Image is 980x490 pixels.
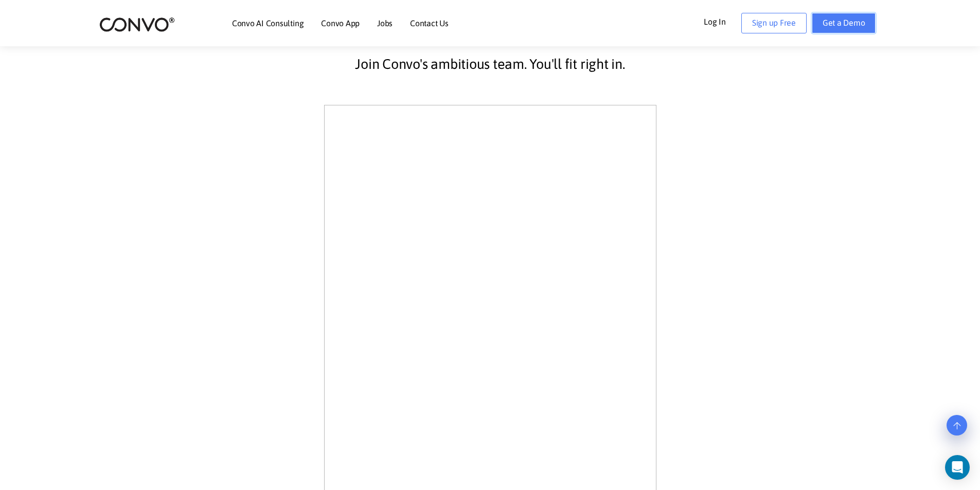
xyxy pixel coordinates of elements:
div: Open Intercom Messenger [945,455,970,480]
a: Convo App [321,19,360,27]
a: Log In [704,13,741,29]
a: Convo AI Consulting [232,19,304,27]
a: Get a Demo [812,13,876,33]
a: Contact Us [410,19,449,27]
a: Jobs [377,19,393,27]
p: Join Convo's ambitious team. You'll fit right in. [212,51,768,77]
img: logo_2.png [99,16,175,32]
a: Sign up Free [741,13,807,33]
